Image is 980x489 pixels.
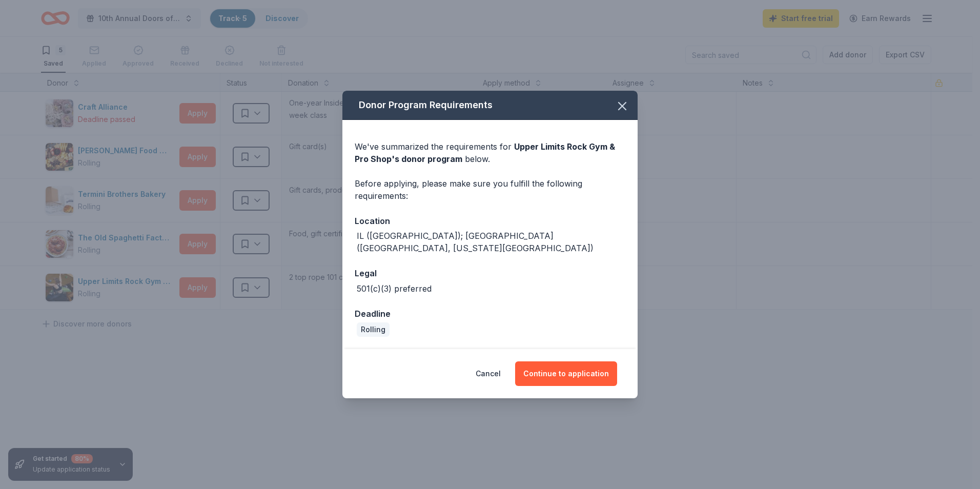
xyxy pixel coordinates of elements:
[355,140,625,165] div: We've summarized the requirements for below.
[342,91,638,120] div: Donor Program Requirements
[355,307,625,320] div: Deadline
[515,361,617,386] button: Continue to application
[357,230,625,254] div: IL ([GEOGRAPHIC_DATA]); [GEOGRAPHIC_DATA] ([GEOGRAPHIC_DATA], [US_STATE][GEOGRAPHIC_DATA])
[476,361,501,386] button: Cancel
[355,214,625,228] div: Location
[355,177,625,202] div: Before applying, please make sure you fulfill the following requirements:
[357,322,390,337] div: Rolling
[355,267,625,280] div: Legal
[357,282,432,295] div: 501(c)(3) preferred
